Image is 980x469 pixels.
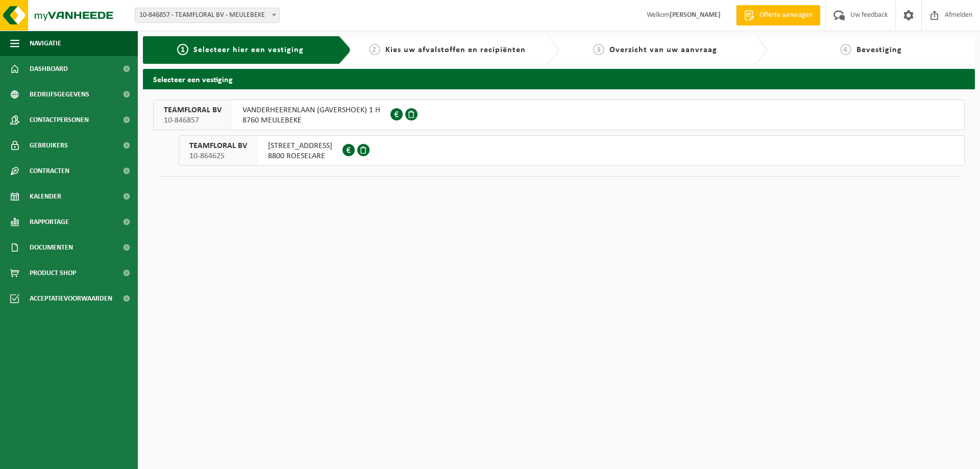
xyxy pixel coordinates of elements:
[593,44,604,55] span: 3
[670,11,721,19] strong: [PERSON_NAME]
[609,46,717,54] span: Overzicht van uw aanvraag
[242,105,380,115] span: VANDERHEERENLAAN (GAVERSHOEK) 1 H
[164,105,222,115] span: TEAMFLORAL BV
[193,46,304,54] span: Selecteer hier een vestiging
[757,10,815,20] span: Offerte aanvragen
[840,44,851,55] span: 4
[30,133,68,158] span: Gebruikers
[268,151,332,161] span: 8800 ROESELARE
[143,69,975,89] h2: Selecteer een vestiging
[856,46,902,54] span: Bevestiging
[736,5,820,26] a: Offerte aanvragen
[153,100,965,130] button: TEAMFLORAL BV 10-846857 VANDERHEERENLAAN (GAVERSHOEK) 1 H8760 MEULEBEKE
[30,56,68,82] span: Dashboard
[189,151,247,161] span: 10-864625
[242,115,380,126] span: 8760 MEULEBEKE
[30,184,61,209] span: Kalender
[268,141,332,151] span: [STREET_ADDRESS]
[385,46,526,54] span: Kies uw afvalstoffen en recipiënten
[135,8,280,23] span: 10-846857 - TEAMFLORAL BV - MEULEBEKE
[189,141,247,151] span: TEAMFLORAL BV
[30,158,69,184] span: Contracten
[30,286,112,311] span: Acceptatievoorwaarden
[369,44,380,55] span: 2
[135,8,279,22] span: 10-846857 - TEAMFLORAL BV - MEULEBEKE
[30,260,76,286] span: Product Shop
[177,44,188,55] span: 1
[30,82,89,107] span: Bedrijfsgegevens
[164,115,222,126] span: 10-846857
[30,31,61,56] span: Navigatie
[30,107,89,133] span: Contactpersonen
[30,209,69,235] span: Rapportage
[179,135,965,166] button: TEAMFLORAL BV 10-864625 [STREET_ADDRESS]8800 ROESELARE
[30,235,73,260] span: Documenten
